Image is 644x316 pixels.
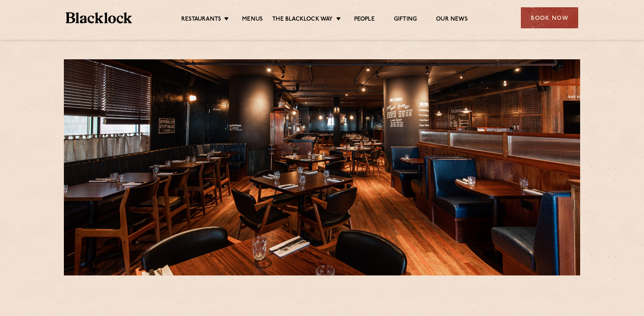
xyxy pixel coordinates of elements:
a: Gifting [394,16,417,24]
div: Book Now [521,7,578,28]
a: Menus [242,16,263,24]
a: Restaurants [181,16,221,24]
a: The Blacklock Way [272,16,333,24]
a: People [354,16,375,24]
a: Our News [436,16,468,24]
img: BL_Textured_Logo-footer-cropped.svg [66,12,132,23]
